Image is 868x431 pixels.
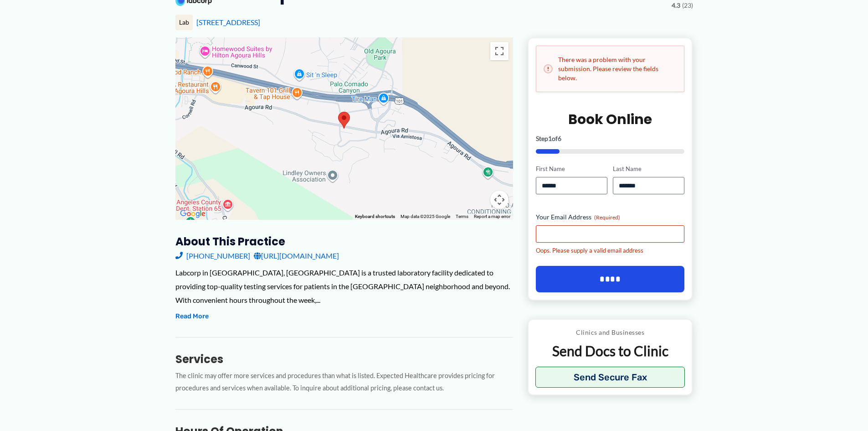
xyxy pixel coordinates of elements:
a: Open this area in Google Maps (opens a new window) [178,208,208,220]
div: Labcorp in [GEOGRAPHIC_DATA], [GEOGRAPHIC_DATA] is a trusted laboratory facility dedicated to pro... [175,266,513,306]
button: Toggle fullscreen view [490,42,508,60]
h3: Services [175,352,513,366]
a: [STREET_ADDRESS] [196,18,260,26]
a: Terms (opens in new tab) [456,214,468,219]
div: Oops. Please supply a valid email address [536,246,685,255]
p: Clinics and Businesses [535,327,685,338]
img: Google [178,208,208,220]
button: Read More [175,311,209,322]
span: 6 [558,135,561,142]
span: Map data ©2025 Google [401,214,450,219]
span: 1 [548,135,552,142]
p: The clinic may offer more services and procedures than what is listed. Expected Healthcare provid... [175,370,513,395]
a: [URL][DOMAIN_NAME] [254,249,339,263]
a: Report a map error [474,214,510,219]
h2: Book Online [536,110,685,128]
h3: About this practice [175,234,513,249]
label: Last Name [613,165,684,173]
label: Your Email Address [536,213,685,222]
span: (Required) [594,214,620,221]
button: Keyboard shortcuts [355,213,395,220]
button: Map camera controls [490,191,508,209]
button: Send Secure Fax [535,367,685,388]
div: Lab [175,15,193,30]
label: First Name [536,165,607,173]
a: [PHONE_NUMBER] [175,249,250,263]
p: Send Docs to Clinic [535,342,685,360]
p: Step of [536,135,685,142]
h2: There was a problem with your submission. Please review the fields below. [544,55,677,83]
